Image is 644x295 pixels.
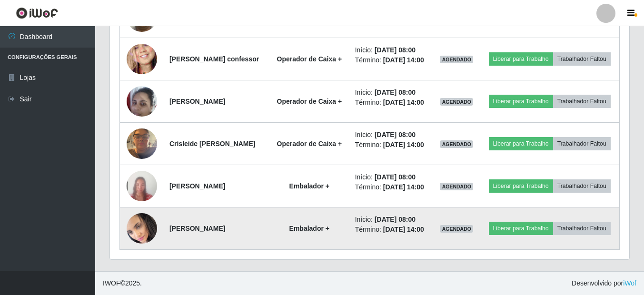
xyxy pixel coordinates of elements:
strong: Operador de Caixa + [277,140,342,147]
strong: [PERSON_NAME] confessor [169,55,259,63]
strong: Embalador + [289,225,329,232]
strong: [PERSON_NAME] [169,98,225,105]
li: Término: [355,225,428,235]
strong: [PERSON_NAME] [169,182,225,190]
button: Liberar para Trabalho [489,222,553,235]
span: AGENDADO [440,56,473,63]
button: Liberar para Trabalho [489,52,553,66]
time: [DATE] 14:00 [383,98,424,106]
span: Desenvolvido por [572,278,636,288]
img: CoreUI Logo [16,7,58,19]
time: [DATE] 08:00 [375,46,416,54]
button: Trabalhador Faltou [553,52,611,66]
strong: Operador de Caixa + [277,55,342,63]
time: [DATE] 08:00 [375,173,416,181]
li: Término: [355,55,428,65]
button: Liberar para Trabalho [489,95,553,108]
span: AGENDADO [440,225,473,233]
span: AGENDADO [440,183,473,190]
time: [DATE] 14:00 [383,141,424,148]
strong: Embalador + [289,182,329,190]
time: [DATE] 08:00 [375,131,416,138]
strong: [PERSON_NAME] [169,225,225,232]
span: AGENDADO [440,98,473,106]
button: Trabalhador Faltou [553,179,611,193]
li: Início: [355,45,428,55]
time: [DATE] 14:00 [383,183,424,191]
time: [DATE] 08:00 [375,88,416,96]
button: Trabalhador Faltou [553,95,611,108]
li: Término: [355,98,428,108]
img: 1658953242663.jpeg [127,81,157,121]
time: [DATE] 14:00 [383,226,424,233]
a: iWof [623,279,636,287]
li: Início: [355,88,428,98]
li: Início: [355,172,428,182]
img: 1753109368650.jpeg [127,212,157,245]
button: Liberar para Trabalho [489,179,553,193]
li: Término: [355,182,428,192]
button: Trabalhador Faltou [553,137,611,150]
img: 1751716500415.jpeg [127,123,157,164]
button: Liberar para Trabalho [489,137,553,150]
button: Trabalhador Faltou [553,222,611,235]
span: IWOF [103,279,120,287]
strong: Operador de Caixa + [277,98,342,105]
strong: Crisleide [PERSON_NAME] [169,140,255,147]
li: Início: [355,130,428,140]
li: Início: [355,215,428,225]
time: [DATE] 08:00 [375,216,416,223]
span: AGENDADO [440,140,473,148]
img: 1650948199907.jpeg [127,26,157,92]
span: © 2025 . [103,278,142,288]
li: Término: [355,140,428,150]
img: 1731544336214.jpeg [127,153,157,219]
time: [DATE] 14:00 [383,56,424,64]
